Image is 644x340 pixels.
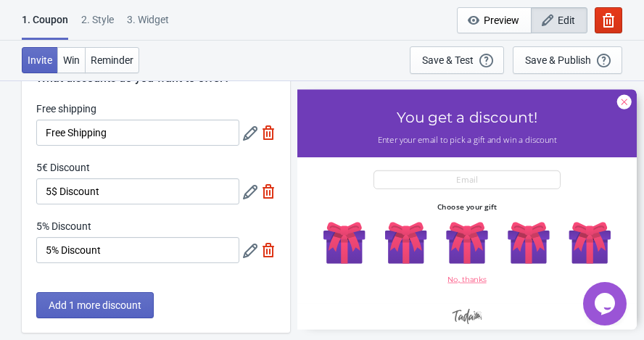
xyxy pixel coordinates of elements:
[513,46,622,74] button: Save & Publish
[531,7,587,33] button: Edit
[484,14,519,26] span: Preview
[422,54,474,66] div: Save & Test
[261,184,276,199] img: delete.svg
[410,46,504,74] button: Save & Test
[558,14,575,26] span: Edit
[457,7,532,33] button: Preview
[36,292,154,318] button: Add 1 more discount
[583,282,629,326] iframe: chat widget
[22,12,68,40] div: 1. Coupon
[261,125,276,140] img: delete.svg
[85,47,139,73] button: Reminder
[49,299,141,311] span: Add 1 more discount
[36,219,91,233] label: 5% Discount
[81,12,114,38] div: 2 . Style
[36,160,90,175] label: 5€ Discount
[91,54,133,66] span: Reminder
[57,47,86,73] button: Win
[525,54,591,66] div: Save & Publish
[28,54,52,66] span: Invite
[261,243,276,257] img: delete.svg
[36,101,96,116] label: Free shipping
[127,12,169,38] div: 3. Widget
[63,54,80,66] span: Win
[22,47,58,73] button: Invite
